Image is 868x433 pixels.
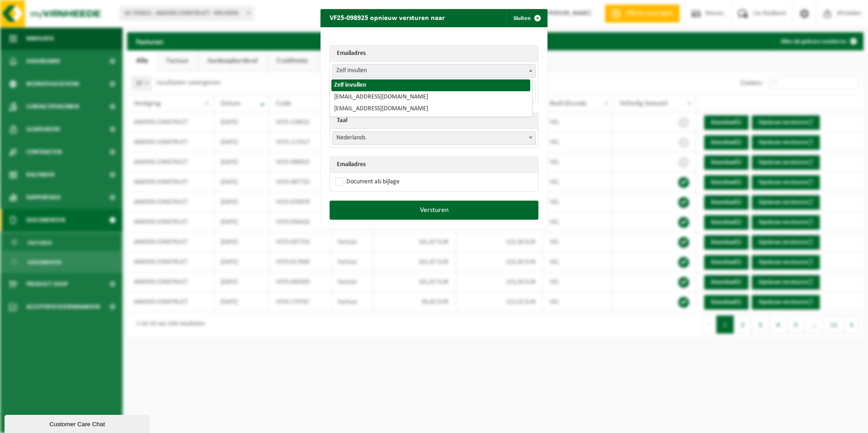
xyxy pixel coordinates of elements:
iframe: chat widget [5,413,152,433]
li: Zelf invullen [331,79,530,91]
th: Emailadres [330,46,538,62]
h2: VF25-098925 opnieuw versturen naar [321,9,454,26]
span: Zelf invullen [333,64,535,77]
li: [EMAIL_ADDRESS][DOMAIN_NAME] [331,91,530,103]
span: Nederlands [332,131,536,145]
th: Emailadres [330,157,538,173]
li: [EMAIL_ADDRESS][DOMAIN_NAME] [331,103,530,115]
span: Nederlands [333,132,535,144]
button: Versturen [330,201,538,220]
button: Sluiten [506,9,547,27]
label: Document als bijlage [334,175,399,189]
span: Zelf invullen [332,64,536,78]
th: Taal [330,113,538,129]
